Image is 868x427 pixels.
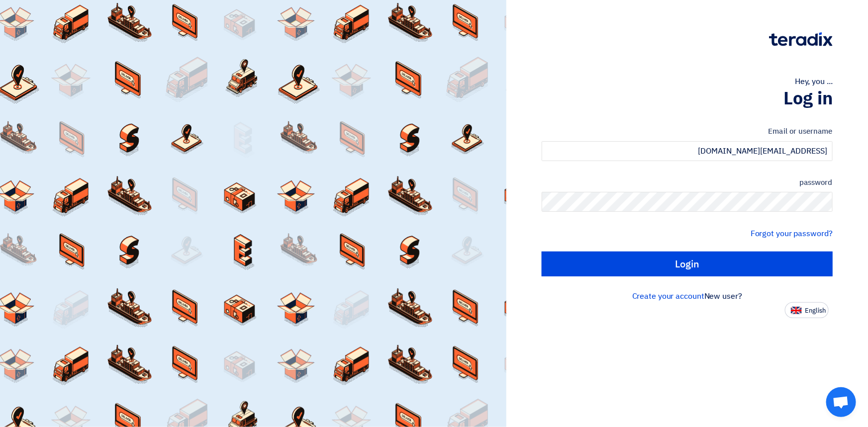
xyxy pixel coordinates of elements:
[542,141,833,161] input: Enter your work email or username...
[769,32,833,46] img: Teradix logo
[795,76,833,87] font: Hey, you ...
[805,306,826,315] font: English
[769,126,833,137] font: Email or username
[791,307,802,314] img: en-US.png
[632,290,704,302] a: Create your account
[799,177,833,188] font: password
[785,302,829,318] button: English
[704,290,742,302] font: New user?
[542,252,833,276] input: Login
[751,228,833,240] a: Forgot your password?
[826,387,856,417] div: Open chat
[783,85,833,112] font: Log in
